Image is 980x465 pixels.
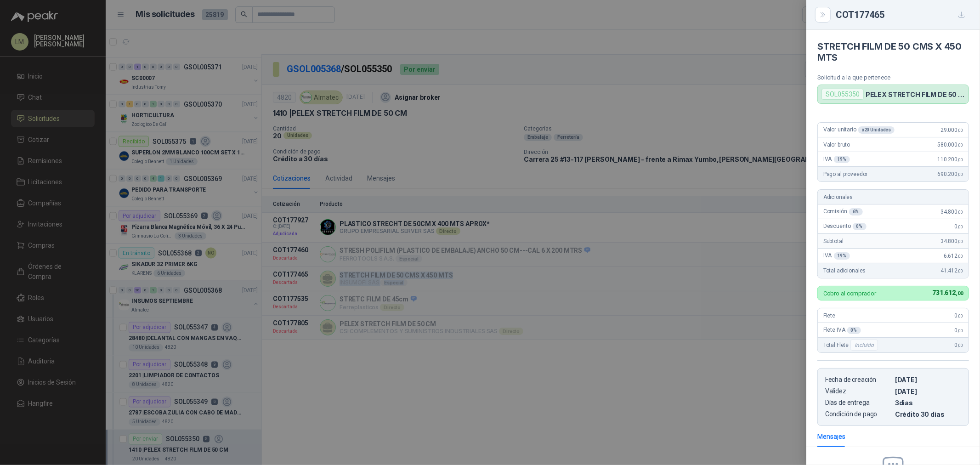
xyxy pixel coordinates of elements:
[957,172,963,177] span: ,00
[940,209,963,215] span: 34.800
[957,254,963,259] span: ,00
[817,9,828,20] button: Close
[937,156,963,163] span: 110.200
[895,410,961,418] p: Crédito 30 días
[955,312,963,319] span: 0
[818,263,969,278] div: Total adicionales
[821,89,864,100] div: SOL055350
[836,7,969,22] div: COT177465
[853,223,867,230] div: 0 %
[866,91,965,98] p: PELEX STRETCH FILM DE 50 CM
[940,127,963,133] span: 29.000
[849,208,863,215] div: 6 %
[937,171,963,177] span: 690.200
[823,171,868,177] span: Pago al proveedor
[932,289,963,296] span: 731.612
[823,290,876,296] p: Cobro al comprador
[895,387,961,395] p: [DATE]
[957,239,963,244] span: ,00
[957,268,963,273] span: ,00
[940,267,963,274] span: 41.412
[847,327,861,334] div: 0 %
[817,74,969,81] p: Solicitud a la que pertenece
[957,313,963,318] span: ,00
[895,376,961,384] p: [DATE]
[944,253,963,259] span: 6.612
[825,399,891,407] p: Días de entrega
[957,224,963,229] span: ,00
[823,238,844,244] span: Subtotal
[955,327,963,334] span: 0
[823,327,861,334] span: Flete IVA
[937,142,963,148] span: 580.000
[823,312,835,319] span: Flete
[823,208,863,215] span: Comisión
[957,142,963,147] span: ,00
[957,128,963,133] span: ,00
[955,223,963,230] span: 0
[823,142,850,148] span: Valor bruto
[955,342,963,348] span: 0
[957,210,963,215] span: ,00
[825,387,891,395] p: Validez
[957,157,963,162] span: ,00
[850,340,878,351] div: Incluido
[858,126,895,134] div: x 20 Unidades
[823,252,850,260] span: IVA
[940,238,963,244] span: 34.800
[817,41,969,63] h4: STRETCH FILM DE 50 CMS X 450 MTS
[957,343,963,348] span: ,00
[825,376,891,384] p: Fecha de creación
[823,223,867,230] span: Descuento
[895,399,961,407] p: 3 dias
[834,252,850,260] div: 19 %
[817,431,845,442] div: Mensajes
[956,290,963,296] span: ,00
[834,156,850,163] div: 19 %
[825,410,891,418] p: Condición de pago
[957,328,963,333] span: ,00
[823,340,880,351] span: Total Flete
[818,190,969,204] div: Adicionales
[823,126,895,134] span: Valor unitario
[823,156,850,163] span: IVA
